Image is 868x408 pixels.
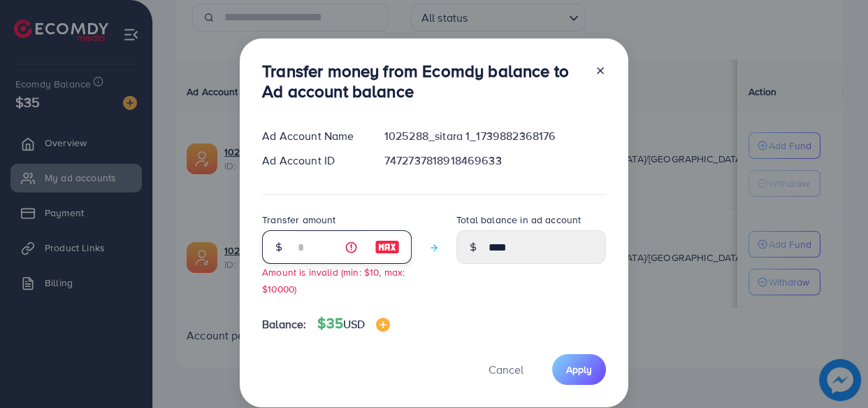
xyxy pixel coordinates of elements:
button: Apply [552,354,606,384]
button: Cancel [471,354,541,384]
h3: Transfer money from Ecomdy balance to Ad account balance [262,61,584,101]
div: Ad Account ID [251,153,373,169]
div: 7472737818918469633 [373,153,617,169]
span: Cancel [489,362,523,377]
img: image [375,239,400,255]
span: USD [343,316,365,332]
small: Amount is invalid (min: $10, max: $10000) [262,265,405,295]
div: Ad Account Name [251,128,373,144]
span: Balance: [262,316,306,332]
h4: $35 [317,315,390,332]
label: Transfer amount [262,213,335,227]
img: image [376,318,390,332]
label: Total balance in ad account [456,213,581,227]
span: Apply [566,363,592,377]
div: 1025288_sitara 1_1739882368176 [373,128,617,144]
